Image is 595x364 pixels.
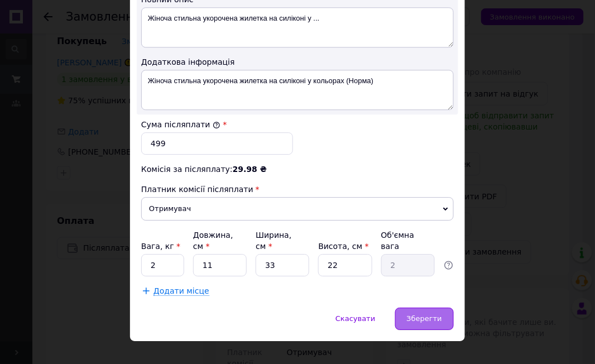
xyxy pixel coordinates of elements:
span: Додати місце [153,286,209,296]
span: Платник комісії післяплати [141,185,253,194]
label: Вага, кг [141,242,180,251]
label: Висота, см [318,242,368,251]
span: Отримувач [141,197,454,221]
div: Додаткова інформація [141,56,454,68]
div: Об'ємна вага [381,229,435,252]
span: Зберегти [407,314,442,323]
label: Довжина, см [193,231,233,251]
label: Ширина, см [256,231,291,251]
label: Сума післяплати [141,120,220,129]
span: Скасувати [335,314,375,323]
textarea: Жіноча стильна укорочена жилетка на силіконі у ... [141,7,454,47]
div: Комісія за післяплату: [141,164,454,175]
span: 29.98 ₴ [233,165,267,174]
textarea: Жіноча стильна укорочена жилетка на силіконі у кольорах (Норма) [141,70,454,110]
